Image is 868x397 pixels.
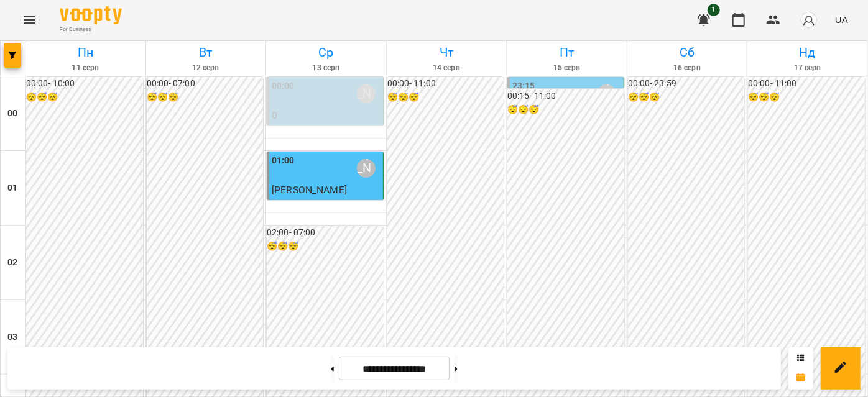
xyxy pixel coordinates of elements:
[749,62,866,74] h6: 17 серп
[27,62,144,74] h6: 11 серп
[147,77,264,91] h6: 00:00 - 07:00
[60,25,122,34] span: For Business
[387,91,504,104] h6: 😴😴😴
[629,43,746,62] h6: Сб
[272,184,347,196] span: [PERSON_NAME]
[267,226,384,240] h6: 02:00 - 07:00
[509,62,625,74] h6: 15 серп
[267,240,384,253] h6: 😴😴😴
[272,80,295,93] label: 00:00
[507,103,624,117] h6: 😴😴😴
[7,331,17,344] h6: 03
[748,91,865,104] h6: 😴😴😴
[749,43,866,62] h6: Нд
[512,80,535,93] label: 23:15
[15,5,45,35] button: Menu
[507,89,624,103] h6: 00:15 - 11:00
[628,91,745,104] h6: 😴😴😴
[60,6,122,24] img: Voopty Logo
[389,62,505,74] h6: 14 серп
[708,4,720,16] span: 1
[7,256,17,270] h6: 02
[26,77,143,91] h6: 00:00 - 10:00
[389,43,505,62] h6: Чт
[147,91,264,104] h6: 😴😴😴
[272,108,381,123] p: 0
[387,77,504,91] h6: 00:00 - 11:00
[148,43,264,62] h6: Вт
[748,77,865,91] h6: 00:00 - 11:00
[27,43,144,62] h6: Пн
[835,13,848,26] span: UA
[148,62,264,74] h6: 12 серп
[268,62,384,74] h6: 13 серп
[800,11,818,29] img: avatar_s.png
[272,198,381,212] p: індивід МА 45 хв
[357,84,376,103] div: Венюкова Єлизавета
[268,43,384,62] h6: Ср
[272,123,381,152] p: індивід МА 45 хв ( [PERSON_NAME])
[272,154,295,168] label: 01:00
[598,84,616,103] div: Венюкова Єлизавета
[830,8,853,31] button: UA
[7,181,17,195] h6: 01
[357,159,376,178] div: Венюкова Єлизавета
[26,91,143,104] h6: 😴😴😴
[628,77,745,91] h6: 00:00 - 23:59
[7,107,17,121] h6: 00
[509,43,625,62] h6: Пт
[629,62,746,74] h6: 16 серп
